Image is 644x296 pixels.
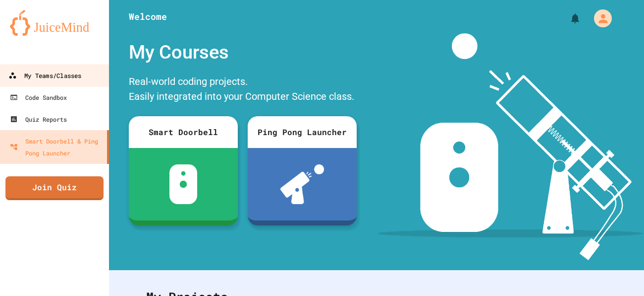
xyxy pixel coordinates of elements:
[169,164,198,204] img: sdb-white.svg
[248,116,357,148] div: Ping Pong Launcher
[8,70,81,82] div: My Teams/Classes
[10,135,103,159] div: Smart Doorbell & Ping Pong Launcher
[10,91,67,103] div: Code Sandbox
[377,33,643,260] img: banner-image-my-projects.png
[129,116,238,148] div: Smart Doorbell
[124,72,362,109] div: Real-world coding projects. Easily integrated into your Computer Science class.
[584,7,614,30] div: My Account
[124,33,362,72] div: My Courses
[5,176,104,200] a: Join Quiz
[10,10,99,36] img: logo-orange.svg
[10,113,67,125] div: Quiz Reports
[280,164,324,204] img: ppl-with-ball.png
[551,10,584,27] div: My Notifications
